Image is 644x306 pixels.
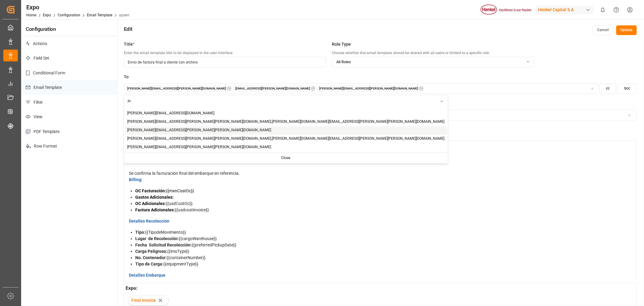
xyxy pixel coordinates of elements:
span: {{TipodeMovimiento}} [145,230,186,235]
span: {{preferredPickupDate}} [192,243,236,247]
span: [PERSON_NAME][EMAIL_ADDRESS][DOMAIN_NAME] [127,111,215,116]
span: [PERSON_NAME][EMAIL_ADDRESS][PERSON_NAME][PERSON_NAME][DOMAIN_NAME] [127,145,271,150]
p: PDF Template [21,124,117,139]
img: Henkel%20logo.jpg_1689854090.jpg [481,5,531,15]
p: Choose whether this email template should be shared with all users or limited to a specific role. [332,50,534,56]
p: Actions [21,36,117,51]
span: ↵ [441,95,448,108]
span: Gastos Adicionales: [135,195,174,200]
span: {{usdcostinvoice}} [175,207,209,212]
div: Suggestions [124,108,448,163]
a: Home [26,13,36,17]
input: Enter values [124,95,441,106]
button: bcc [618,83,637,94]
div: Expo [26,3,129,12]
a: Configuration [58,13,80,17]
p: Filter [21,95,117,110]
span: No. Contenedor: [135,255,167,260]
p: Email Template [21,80,117,95]
div: Expo : [126,285,635,292]
span: {{cargoWarehouse}} [179,236,217,241]
span: {{usdCostOc}} [166,201,193,206]
a: Expo [43,13,51,17]
h4: Configuration [21,19,117,36]
button: [PERSON_NAME][EMAIL_ADDRESS][PERSON_NAME][DOMAIN_NAME] [127,86,226,91]
h4: Edit [124,25,132,33]
span: [PERSON_NAME][EMAIL_ADDRESS][PERSON_NAME][PERSON_NAME][DOMAIN_NAME];[PERSON_NAME][DOMAIN_NAME][EM... [127,119,445,125]
span: {{imoType}} [167,249,189,254]
button: show 0 new notifications [596,3,610,17]
span: Billing: [129,177,143,182]
span: Factura Adicionales: [135,207,175,212]
input: Enter title [124,57,326,67]
div: Close [125,154,447,162]
p: Row Format [21,139,117,154]
span: All Roles [337,60,351,65]
button: Cancel [593,25,613,35]
span: Detalles Recolección [129,219,169,223]
span: Fecha Solicitud Recolección: [135,243,192,247]
span: {{containerNumber}} [167,255,206,260]
p: Conditional Form [21,66,117,80]
span: [PERSON_NAME][EMAIL_ADDRESS][PERSON_NAME][PERSON_NAME][DOMAIN_NAME];[PERSON_NAME][DOMAIN_NAME][EM... [127,136,445,142]
span: {{equipmentType}} [163,262,198,266]
span: Se confirma la facturación final del embarque en referencia. [129,171,240,176]
span: Role Type [332,41,351,47]
span: Carga Peligrosa: [135,249,167,254]
span: Lugar de Recolección: [135,236,179,241]
p: Enter the email template title to be displayed in the user interface [124,50,326,56]
span: [PERSON_NAME][EMAIL_ADDRESS][PERSON_NAME][PERSON_NAME][DOMAIN_NAME] [127,128,271,133]
span: OC Facturación: [135,188,166,193]
p: Field Set [21,51,117,66]
button: [PERSON_NAME][EMAIL_ADDRESS][PERSON_NAME][DOMAIN_NAME][EMAIL_ADDRESS][PERSON_NAME][DOMAIN_NAME][P... [124,83,598,94]
div: Henkel Capital S.A [536,5,594,14]
button: [EMAIL_ADDRESS][PERSON_NAME][DOMAIN_NAME] [235,86,310,91]
span: To [124,74,129,80]
button: Henkel Capital S.A [536,4,596,15]
span: Tipo de Carga: [135,262,163,266]
span: Final Invoice [131,297,156,304]
span: {{mxnCostOc}} [166,188,194,193]
span: OC Adicionales: [135,201,166,206]
button: [PERSON_NAME][EMAIL_ADDRESS][PERSON_NAME][DOMAIN_NAME] [319,86,418,91]
span: Tipo: [135,230,145,235]
button: Update [616,25,637,35]
button: cc [599,83,616,94]
span: Title [124,41,133,47]
p: View [21,109,117,124]
button: All Roles [332,57,534,67]
span: Detalles Embarque [129,273,165,278]
button: Help Center [610,3,623,17]
a: Email Template [87,13,112,17]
